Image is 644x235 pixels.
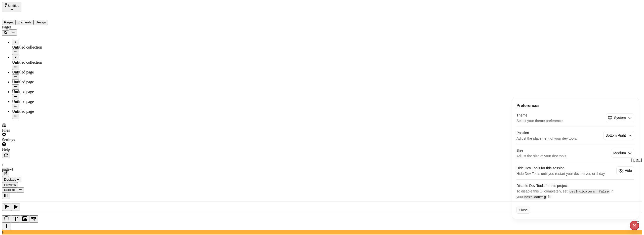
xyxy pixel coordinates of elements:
div: Untitled page [12,109,62,114]
button: Text [11,215,20,223]
span: Desktop [4,178,16,181]
div: Untitled page [12,70,62,74]
div: Untitled collection [12,60,62,65]
button: Image [20,215,29,223]
div: Settings [2,138,62,142]
div: Untitled collection [12,45,62,50]
button: Button [29,215,38,223]
span: Untitled [8,4,19,8]
button: Select site [2,2,21,12]
div: page-4 [2,167,642,172]
div: Pages [2,25,62,29]
p: Cookie Test Route [2,4,73,9]
button: Design [33,20,48,25]
button: Pages [2,20,16,25]
span: Publish [4,188,15,192]
div: Help [2,147,62,152]
div: / [2,163,642,167]
div: Untitled page [12,80,62,84]
div: Untitled page [12,90,62,94]
div: F [2,230,642,234]
span: Preview [4,183,16,187]
button: Preview [2,182,18,187]
div: Files [2,128,62,133]
div: Untitled page [12,99,62,104]
button: Box [2,215,11,223]
button: Publish [2,187,17,193]
div: [URL] [2,158,642,163]
button: Add new [9,29,17,36]
button: Desktop [2,177,21,182]
button: Elements [16,20,34,25]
